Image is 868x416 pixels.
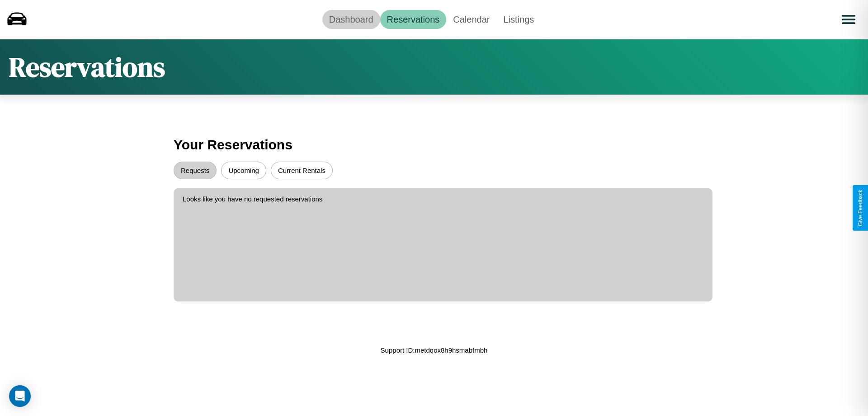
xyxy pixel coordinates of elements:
[836,7,861,32] button: Open menu
[322,10,380,29] a: Dashboard
[174,133,694,157] h3: Your Reservations
[174,162,217,179] button: Requests
[857,190,863,226] div: Give Feedback
[221,162,266,179] button: Upcoming
[446,10,496,29] a: Calendar
[183,193,703,205] p: Looks like you have no requested reservations
[9,385,31,407] div: Open Intercom Messenger
[496,10,541,29] a: Listings
[9,48,165,86] h1: Reservations
[271,162,333,179] button: Current Rentals
[380,10,447,29] a: Reservations
[381,344,488,356] p: Support ID: metdqox8h9hsmabfmbh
